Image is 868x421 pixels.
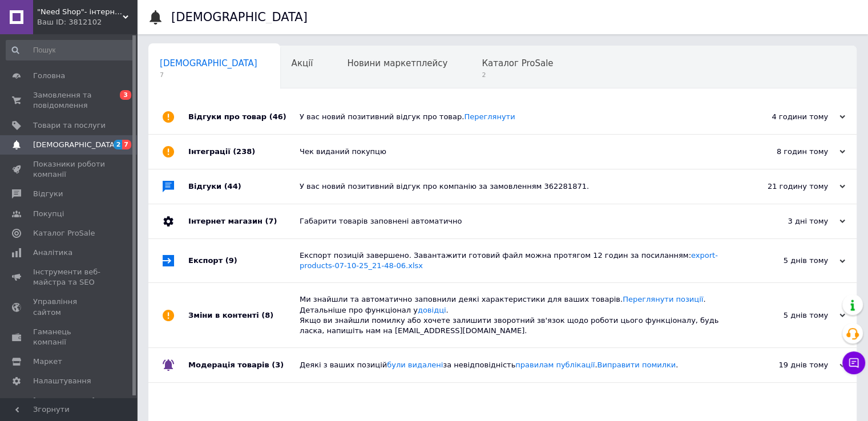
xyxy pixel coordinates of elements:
span: Покупці [33,209,64,219]
span: 3 [120,90,131,100]
div: Габарити товарів заповнені автоматично [300,216,731,226]
span: Інструменти веб-майстра та SEO [33,267,106,288]
div: Інтеграції [188,135,300,169]
div: 3 дні тому [731,216,845,226]
span: Налаштування [33,376,91,386]
span: (238) [233,147,255,156]
div: Модерація товарів [188,348,300,382]
span: Аналітика [33,248,72,258]
div: Деякі з ваших позицій за невідповідність . . [300,360,731,370]
span: (46) [269,112,286,121]
a: Переглянути позиції [623,295,703,303]
span: [DEMOGRAPHIC_DATA] [160,58,257,68]
span: Новини маркетплейсу [347,58,447,68]
span: Каталог ProSale [482,58,553,68]
button: Чат з покупцем [842,351,865,374]
a: Виправити помилки [597,361,676,369]
div: У вас новий позитивний відгук про компанію за замовленням 362281871. [300,181,731,192]
span: (8) [261,311,273,319]
div: Експорт позицій завершено. Завантажити готовий файл можна протягом 12 годин за посиланням: [300,250,731,271]
div: 8 годин тому [731,147,845,157]
div: 19 днів тому [731,360,845,370]
span: Каталог ProSale [33,228,95,238]
span: 7 [122,140,131,149]
a: Переглянути [464,112,515,121]
div: Чек виданий покупцю [300,147,731,157]
span: Гаманець компанії [33,327,106,347]
div: У вас новий позитивний відгук про товар. [300,112,731,122]
span: Маркет [33,357,62,367]
span: 2 [482,71,553,79]
span: (7) [265,217,277,225]
div: 5 днів тому [731,256,845,266]
span: (44) [224,182,241,191]
span: Акції [292,58,313,68]
span: Товари та послуги [33,120,106,131]
div: Ваш ID: 3812102 [37,17,137,27]
a: правилам публікації [515,361,595,369]
div: 5 днів тому [731,310,845,321]
span: 2 [114,140,123,149]
a: export-products-07-10-25_21-48-06.xlsx [300,251,718,270]
a: довідці [418,306,446,314]
div: Відгуки про товар [188,100,300,134]
span: Показники роботи компанії [33,159,106,180]
div: Ми знайшли та автоматично заповнили деякі характеристики для ваших товарів. . Детальніше про функ... [300,294,731,336]
span: (9) [225,256,237,265]
span: 7 [160,71,257,79]
h1: [DEMOGRAPHIC_DATA] [171,10,308,24]
a: були видалені [387,361,443,369]
span: "Need Shop"- інтернет-магазин [37,7,123,17]
div: Зміни в контенті [188,283,300,347]
div: 21 годину тому [731,181,845,192]
span: Управління сайтом [33,297,106,317]
input: Пошук [6,40,135,60]
span: [DEMOGRAPHIC_DATA] [33,140,118,150]
span: Відгуки [33,189,63,199]
div: Експорт [188,239,300,282]
span: Головна [33,71,65,81]
span: (3) [272,361,284,369]
div: Відгуки [188,169,300,204]
div: Інтернет магазин [188,204,300,238]
div: 4 години тому [731,112,845,122]
span: Замовлення та повідомлення [33,90,106,111]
